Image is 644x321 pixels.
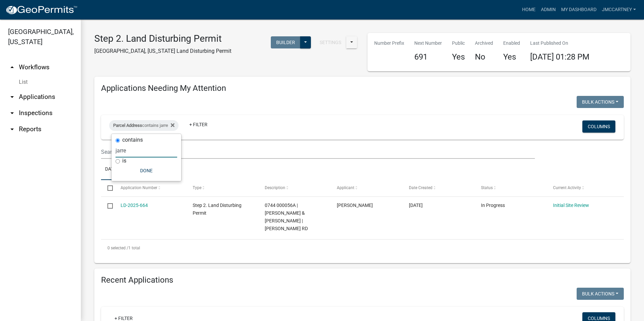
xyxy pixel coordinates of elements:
datatable-header-cell: Date Created [402,180,475,196]
span: [DATE] 01:28 PM [530,52,589,62]
button: Bulk Actions [577,96,624,108]
button: Columns [582,120,615,133]
a: + Filter [184,118,213,131]
a: Initial Site Review [553,203,589,208]
label: contains [122,137,143,143]
h4: Applications Needing My Attention [101,83,624,93]
h4: Recent Applications [101,275,624,285]
p: Last Published On [530,40,589,47]
p: Public [452,40,465,47]
a: jmccartney [599,3,639,16]
a: Home [519,3,538,16]
button: Done [116,165,177,177]
span: 0744 000056A | NANCE JEFFREY & JULIE TURNER | JARRELL HOGG RD [265,203,308,231]
i: arrow_drop_down [8,109,16,117]
p: Number Prefix [374,40,404,47]
h4: Yes [452,52,465,62]
p: [GEOGRAPHIC_DATA], [US_STATE] Land Disturbing Permit [94,47,231,55]
span: 06/23/2025 [409,203,423,208]
span: Dewayne Ivey [337,203,373,208]
div: contains jarre [109,120,179,131]
h4: Yes [503,52,520,62]
div: 1 total [101,240,624,256]
i: arrow_drop_down [8,93,16,101]
span: Type [193,185,201,190]
span: Status [481,185,493,190]
span: 0 selected / [107,246,128,250]
a: LD-2025-664 [121,203,148,208]
datatable-header-cell: Status [475,180,547,196]
span: Parcel Address [113,123,142,128]
span: Application Number [121,185,157,190]
h3: Step 2. Land Disturbing Permit [94,33,231,44]
button: Builder [271,36,300,48]
span: Applicant [337,185,354,190]
input: Search for applications [101,145,535,159]
p: Next Number [414,40,442,47]
button: Bulk Actions [577,288,624,300]
span: In Progress [481,203,505,208]
a: My Dashboard [558,3,599,16]
h4: 691 [414,52,442,62]
datatable-header-cell: Applicant [330,180,402,196]
datatable-header-cell: Current Activity [547,180,619,196]
i: arrow_drop_down [8,125,16,133]
datatable-header-cell: Description [258,180,330,196]
span: Step 2. Land Disturbing Permit [193,203,241,216]
datatable-header-cell: Application Number [114,180,186,196]
label: is [122,158,126,164]
span: Description [265,185,285,190]
datatable-header-cell: Select [101,180,114,196]
p: Archived [475,40,493,47]
button: Settings [314,36,347,48]
a: Admin [538,3,558,16]
i: arrow_drop_up [8,63,16,71]
span: Date Created [409,185,432,190]
a: Data [101,159,120,180]
datatable-header-cell: Type [186,180,258,196]
span: Current Activity [553,185,581,190]
p: Enabled [503,40,520,47]
h4: No [475,52,493,62]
